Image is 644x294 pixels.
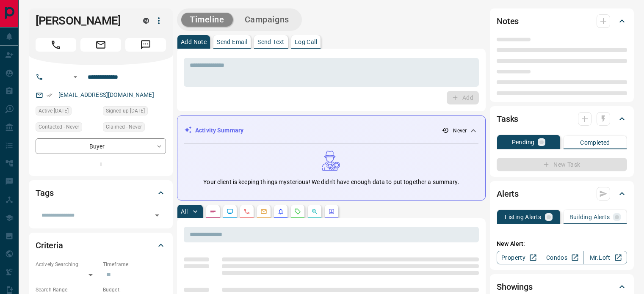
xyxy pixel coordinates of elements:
[47,92,53,98] svg: Email Verified
[195,126,243,135] p: Activity Summary
[70,72,80,82] button: Open
[143,18,149,24] div: mrloft.ca
[80,38,121,52] span: Email
[39,107,69,115] span: Active [DATE]
[497,280,533,294] h2: Showings
[295,39,317,45] p: Log Call
[181,209,188,214] p: All
[497,239,627,248] p: New Alert:
[580,140,610,146] p: Completed
[184,123,478,138] div: Activity Summary- Never
[36,186,53,200] h2: Tags
[103,106,166,118] div: Wed Jun 15 2011
[217,39,247,45] p: Send Email
[257,39,285,45] p: Send Text
[451,127,467,135] p: - Never
[36,138,166,154] div: Buyer
[497,14,519,28] h2: Notes
[36,38,76,52] span: Call
[39,123,79,131] span: Contacted - Never
[36,183,166,203] div: Tags
[505,214,542,220] p: Listing Alerts
[36,261,99,268] p: Actively Searching:
[36,106,99,118] div: Tue Jan 09 2024
[583,251,627,264] a: Mr.Loft
[540,251,583,264] a: Condos
[36,286,99,294] p: Search Range:
[497,112,518,126] h2: Tasks
[181,39,207,45] p: Add Note
[260,208,267,215] svg: Emails
[497,11,627,31] div: Notes
[36,239,63,252] h2: Criteria
[103,261,166,268] p: Timeframe:
[311,208,318,215] svg: Opportunities
[106,123,142,131] span: Claimed - Never
[103,286,166,294] p: Budget:
[497,184,627,204] div: Alerts
[277,208,284,215] svg: Listing Alerts
[497,187,519,201] h2: Alerts
[512,139,535,145] p: Pending
[294,208,301,215] svg: Requests
[236,13,298,27] button: Campaigns
[36,235,166,256] div: Criteria
[227,208,233,215] svg: Lead Browsing Activity
[569,214,610,220] p: Building Alerts
[58,91,154,98] a: [EMAIL_ADDRESS][DOMAIN_NAME]
[151,209,163,221] button: Open
[497,109,627,129] div: Tasks
[243,208,250,215] svg: Calls
[497,251,540,264] a: Property
[36,14,130,27] h1: [PERSON_NAME]
[203,178,459,187] p: Your client is keeping things mysterious! We didn't have enough data to put together a summary.
[125,38,166,52] span: Message
[328,208,335,215] svg: Agent Actions
[210,208,216,215] svg: Notes
[106,107,145,115] span: Signed up [DATE]
[181,13,233,27] button: Timeline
